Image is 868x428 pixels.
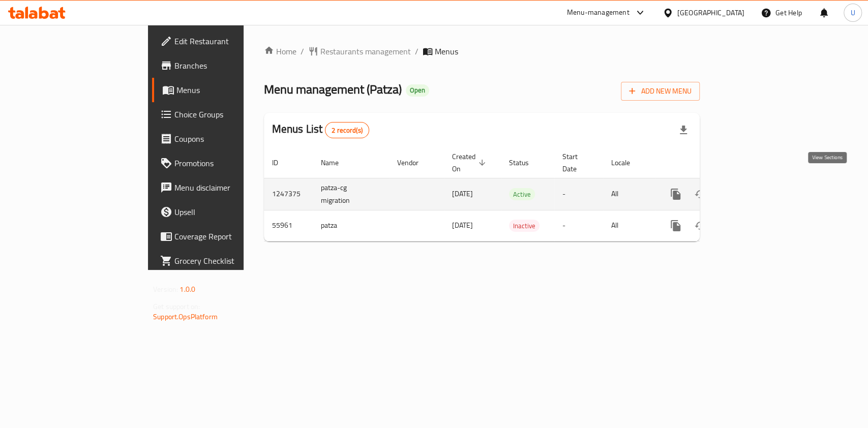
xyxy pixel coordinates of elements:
button: Change Status [688,182,712,206]
span: Coverage Report [174,230,285,242]
span: U [850,7,855,18]
span: Menu disclaimer [174,181,285,194]
a: Restaurants management [308,45,411,57]
a: Menus [152,78,293,102]
span: Name [321,157,352,169]
div: Open [406,84,429,97]
span: Menus [176,84,285,96]
button: Add New Menu [621,82,700,101]
span: Created On [452,150,489,175]
button: more [664,182,688,206]
span: Active [509,189,535,200]
table: enhanced table [264,147,769,241]
span: Coupons [174,133,285,145]
span: Inactive [509,220,540,232]
div: Menu-management [567,7,630,19]
a: Coupons [152,127,293,151]
span: Version: [153,283,178,296]
span: Status [509,157,542,169]
span: Start Date [562,150,591,175]
a: Choice Groups [152,102,293,127]
button: more [664,213,688,238]
li: / [301,45,304,57]
span: Menu management ( Patza ) [264,78,402,101]
div: [GEOGRAPHIC_DATA] [677,7,744,18]
span: [DATE] [452,219,473,232]
a: Branches [152,53,293,78]
li: / [415,45,418,57]
h2: Menus List [272,121,369,138]
td: All [603,210,655,241]
a: Edit Restaurant [152,29,293,53]
div: Inactive [509,220,540,232]
a: Support.OpsPlatform [153,310,218,323]
span: Edit Restaurant [174,35,285,47]
div: Active [509,188,535,200]
span: Promotions [174,157,285,169]
nav: breadcrumb [264,45,700,57]
span: Add New Menu [629,85,692,98]
span: Open [406,86,429,95]
a: Coverage Report [152,224,293,249]
span: 2 record(s) [325,126,369,135]
a: Upsell [152,200,293,224]
div: Total records count [325,122,369,138]
a: Grocery Checklist [152,249,293,273]
td: - [554,210,603,241]
span: Menus [435,45,458,57]
td: patza [313,210,389,241]
td: All [603,178,655,210]
span: Choice Groups [174,108,285,120]
th: Actions [655,147,769,178]
span: Get support on: [153,300,200,313]
span: Vendor [397,157,432,169]
span: Locale [611,157,643,169]
span: Branches [174,59,285,72]
a: Menu disclaimer [152,175,293,200]
a: Promotions [152,151,293,175]
span: Restaurants management [320,45,411,57]
span: [DATE] [452,187,473,200]
div: Export file [671,118,696,142]
span: Upsell [174,206,285,218]
span: ID [272,157,291,169]
td: - [554,178,603,210]
span: Grocery Checklist [174,255,285,267]
button: Change Status [688,213,712,238]
span: 1.0.0 [179,283,195,296]
td: patza-cg migration [313,178,389,210]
